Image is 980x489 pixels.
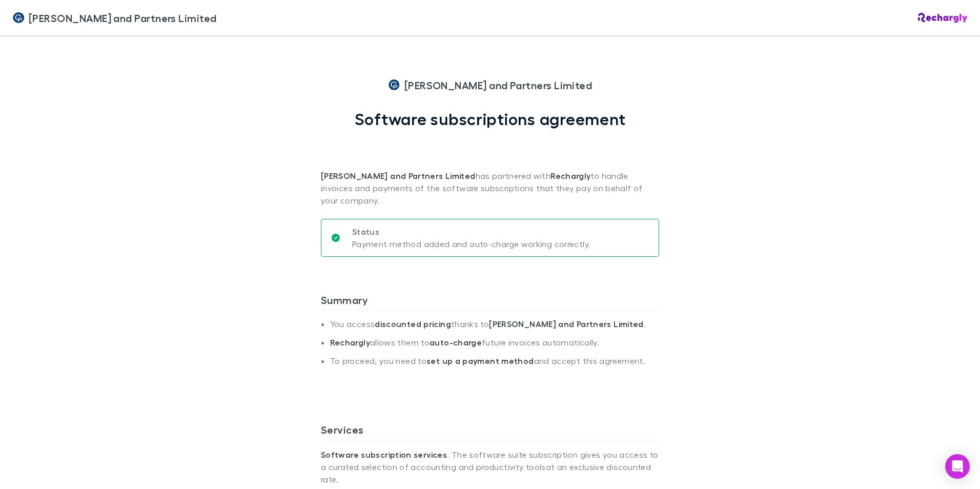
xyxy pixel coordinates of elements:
[330,337,370,348] strong: Rechargly
[945,454,970,479] div: Open Intercom Messenger
[355,109,626,129] h1: Software subscriptions agreement
[321,171,476,181] strong: [PERSON_NAME] and Partners Limited
[29,10,217,26] span: [PERSON_NAME] and Partners Limited
[321,294,659,310] h3: Summary
[430,337,482,348] strong: auto-charge
[321,450,447,460] strong: Software subscription services
[426,356,534,366] strong: set up a payment method
[321,423,659,440] h3: Services
[321,129,659,207] p: has partnered with to handle invoices and payments of the software subscriptions that they pay on...
[388,79,400,91] img: Coates and Partners Limited's Logo
[12,12,25,24] img: Coates and Partners Limited's Logo
[404,77,593,93] span: [PERSON_NAME] and Partners Limited
[352,226,590,238] p: Status
[330,356,659,374] li: To proceed, you need to and accept this agreement.
[330,337,659,356] li: allows them to future invoices automatically.
[489,319,644,329] strong: [PERSON_NAME] and Partners Limited
[352,238,590,250] p: Payment method added and auto-charge working correctly.
[918,13,968,23] img: Rechargly Logo
[550,171,590,181] strong: Rechargly
[330,319,659,337] li: You access thanks to .
[375,319,451,329] strong: discounted pricing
